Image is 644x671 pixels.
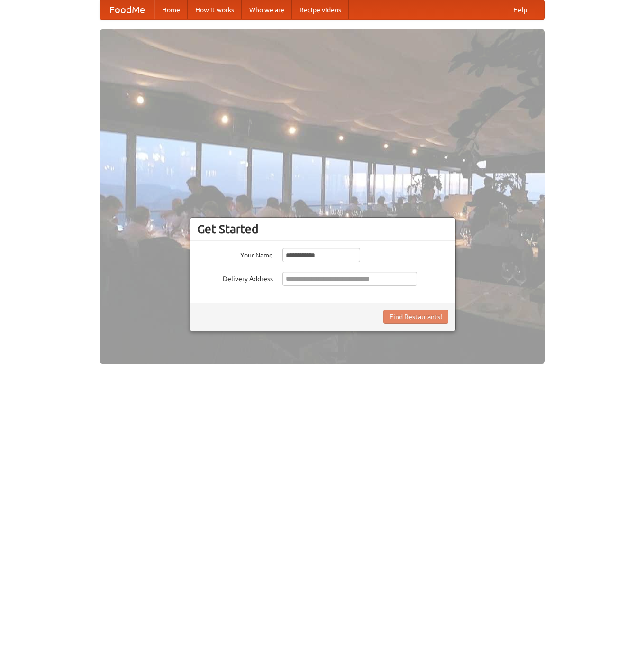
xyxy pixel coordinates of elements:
[197,248,273,260] label: Your Name
[197,222,448,236] h3: Get Started
[197,272,273,284] label: Delivery Address
[100,0,154,19] a: FoodMe
[154,0,188,19] a: Home
[292,0,349,19] a: Recipe videos
[506,0,535,19] a: Help
[383,310,448,324] button: Find Restaurants!
[242,0,292,19] a: Who we are
[188,0,242,19] a: How it works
